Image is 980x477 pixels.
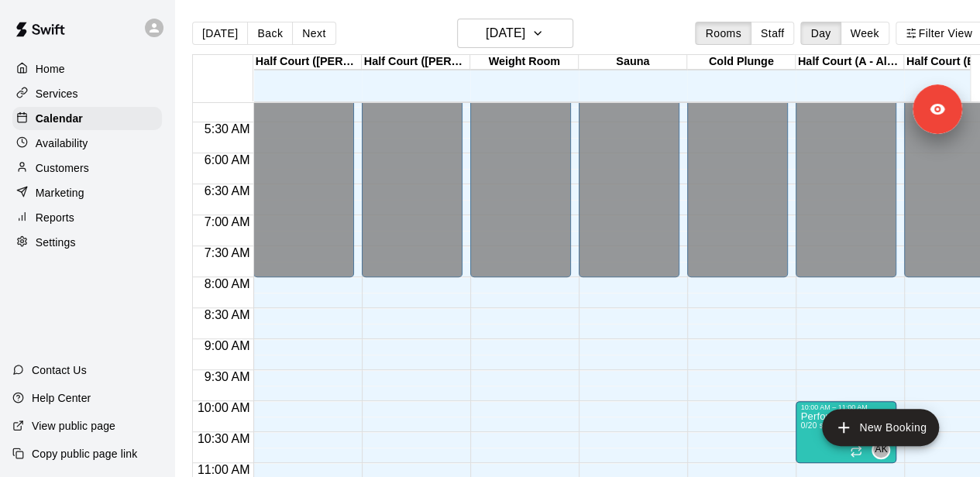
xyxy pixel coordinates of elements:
[36,61,65,77] p: Home
[36,86,78,101] p: Services
[12,57,162,81] a: Home
[201,153,254,166] span: 6:00 AM
[800,403,892,411] div: 10:00 AM – 11:00 AM
[695,22,751,45] button: Rooms
[12,156,162,180] a: Customers
[32,362,87,378] p: Contact Us
[579,55,687,70] div: Sauna
[194,432,254,445] span: 10:30 AM
[800,421,838,430] span: 0/20 spots filled
[201,277,254,290] span: 8:00 AM
[872,441,890,459] div: Ak Kurji
[36,136,88,151] p: Availability
[841,22,889,45] button: Week
[32,390,91,406] p: Help Center
[32,446,137,462] p: Copy public page link
[800,22,841,45] button: Day
[12,107,162,130] a: Calendar
[201,370,254,383] span: 9:30 AM
[247,22,293,45] button: Back
[201,184,254,197] span: 6:30 AM
[12,206,162,229] a: Reports
[201,246,254,259] span: 7:30 AM
[850,445,862,458] span: Recurring event
[253,55,362,70] div: Half Court ([PERSON_NAME])
[192,22,248,45] button: [DATE]
[470,55,579,70] div: Weight Room
[36,210,74,225] p: Reports
[457,19,573,48] button: [DATE]
[194,401,254,414] span: 10:00 AM
[201,308,254,321] span: 8:30 AM
[12,181,162,204] a: Marketing
[362,55,470,70] div: Half Court ([PERSON_NAME])
[292,22,335,45] button: Next
[822,409,939,446] button: add
[36,185,84,201] p: Marketing
[201,339,254,352] span: 9:00 AM
[796,401,896,463] div: 10:00 AM – 11:00 AM: Performance Trainig
[12,231,162,254] a: Settings
[194,463,254,476] span: 11:00 AM
[687,55,796,70] div: Cold Plunge
[36,111,83,126] p: Calendar
[12,132,162,155] a: Availability
[12,82,162,105] a: Services
[201,215,254,228] span: 7:00 AM
[878,441,890,459] span: Ak Kurji
[796,55,904,70] div: Half Court (A - Alpine Rd)
[201,122,254,136] span: 5:30 AM
[36,235,76,250] p: Settings
[32,418,115,434] p: View public page
[875,442,888,458] span: AK
[486,22,525,44] h6: [DATE]
[36,160,89,176] p: Customers
[751,22,795,45] button: Staff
